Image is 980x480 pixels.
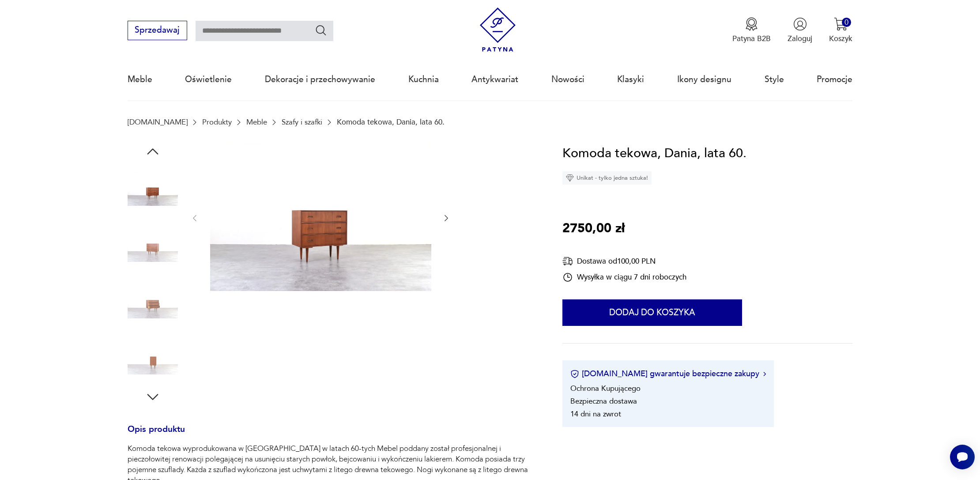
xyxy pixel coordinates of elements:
[732,17,771,44] a: Ikona medaluPatyna B2B
[202,118,232,126] a: Produkty
[185,59,232,100] a: Oświetlenie
[793,17,807,31] img: Ikonka użytkownika
[562,144,746,164] h1: Komoda tekowa, Dania, lata 60.
[128,220,178,270] img: Zdjęcie produktu Komoda tekowa, Dania, lata 60.
[788,34,812,44] p: Zaloguj
[128,21,187,40] button: Sprzedawaj
[562,171,652,185] div: Unikat - tylko jedna sztuka!
[829,34,852,44] p: Koszyk
[128,426,537,444] h3: Opis produktu
[562,299,742,326] button: Dodaj do koszyka
[562,256,686,267] div: Dostawa od 100,00 PLN
[732,34,771,44] p: Patyna B2B
[788,17,812,44] button: Zaloguj
[315,24,328,37] button: Szukaj
[337,118,445,126] p: Komoda tekowa, Dania, lata 60.
[834,17,848,31] img: Ikona koszyka
[950,445,975,469] iframe: Smartsupp widget button
[282,118,322,126] a: Szafy i szafki
[408,59,439,100] a: Kuchnia
[128,164,178,214] img: Zdjęcie produktu Komoda tekowa, Dania, lata 60.
[128,118,188,126] a: [DOMAIN_NAME]
[265,59,375,100] a: Dekoracje i przechowywanie
[570,383,641,393] li: Ochrona Kupującego
[817,59,852,100] a: Promocje
[128,59,152,100] a: Meble
[128,27,187,34] a: Sprzedawaj
[128,276,178,327] img: Zdjęcie produktu Komoda tekowa, Dania, lata 60.
[763,372,766,376] img: Ikona strzałki w prawo
[562,272,686,283] div: Wysyłka w ciągu 7 dni roboczych
[745,17,758,31] img: Ikona medalu
[210,144,431,291] img: Zdjęcie produktu Komoda tekowa, Dania, lata 60.
[570,368,766,379] button: [DOMAIN_NAME] gwarantuje bezpieczne zakupy
[765,59,784,100] a: Style
[842,18,851,27] div: 0
[829,17,852,44] button: 0Koszyk
[562,219,625,239] p: 2750,00 zł
[732,17,771,44] button: Patyna B2B
[246,118,267,126] a: Meble
[475,8,520,52] img: Patyna - sklep z meblami i dekoracjami vintage
[471,59,518,100] a: Antykwariat
[570,409,621,419] li: 14 dni na zwrot
[128,333,178,383] img: Zdjęcie produktu Komoda tekowa, Dania, lata 60.
[562,256,573,267] img: Ikona dostawy
[677,59,731,100] a: Ikony designu
[570,370,579,378] img: Ikona certyfikatu
[551,59,584,100] a: Nowości
[617,59,644,100] a: Klasyki
[566,174,574,182] img: Ikona diamentu
[570,396,637,406] li: Bezpieczna dostawa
